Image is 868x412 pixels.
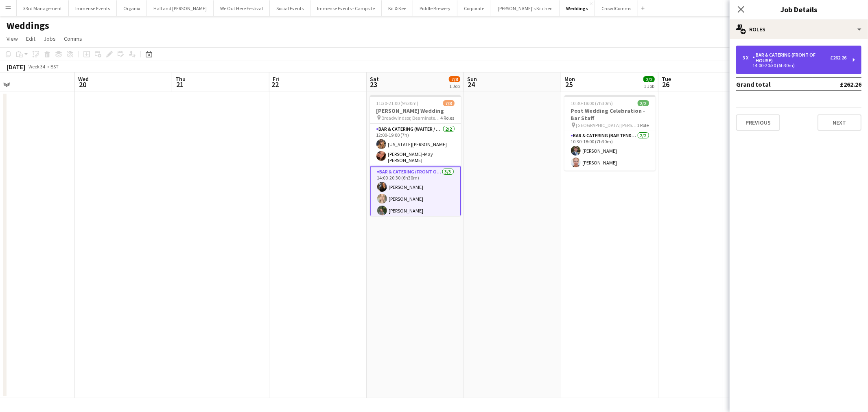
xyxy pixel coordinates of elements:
span: Mon [564,75,575,83]
div: 1 Job [449,83,460,89]
div: £262.26 [830,55,846,61]
button: Weddings [560,0,595,16]
span: Edit [26,35,35,42]
span: Jobs [44,35,56,42]
a: Comms [61,33,85,44]
span: Tue [662,75,671,83]
span: 23 [369,80,379,89]
button: Next [818,114,861,131]
span: 20 [77,80,89,89]
button: Kit & Kee [382,0,413,16]
span: 26 [660,80,671,89]
span: 1 Role [637,122,649,128]
span: View [7,35,18,42]
span: Wed [78,75,89,83]
button: Hall and [PERSON_NAME] [147,0,214,16]
button: Social Events [270,0,310,16]
div: BST [50,64,59,70]
button: CrowdComms [595,0,638,16]
div: 1 Job [644,83,654,89]
div: Bar & Catering (Front of House) [752,52,830,64]
td: £262.26 [813,78,861,91]
div: [DATE] [7,63,25,71]
div: Roles [730,20,868,39]
button: Immense Events [69,0,117,16]
div: 3 x [743,55,752,61]
span: 21 [174,80,186,89]
button: Immense Events - Campsite [310,0,382,16]
span: 4 Roles [441,115,455,121]
span: 25 [563,80,575,89]
span: Broadwindsor, Beaminster, [GEOGRAPHIC_DATA] [382,115,441,121]
span: 11:30-21:00 (9h30m) [376,100,419,106]
span: Sun [467,75,477,83]
h3: Job Details [730,4,868,15]
app-card-role: Bar & Catering (Bar Tender)2/210:30-18:00 (7h30m)[PERSON_NAME][PERSON_NAME] [564,131,656,171]
span: 10:30-18:00 (7h30m) [571,100,613,106]
span: Sat [370,75,379,83]
span: Fri [273,75,279,83]
span: 7/8 [443,100,455,106]
app-card-role: Bar & Catering (Front of House)3/314:00-20:30 (6h30m)[PERSON_NAME][PERSON_NAME][PERSON_NAME] [370,167,461,219]
span: 24 [466,80,477,89]
span: 2/2 [638,100,649,106]
button: 33rd Management [17,0,69,16]
app-job-card: 10:30-18:00 (7h30m)2/2Post Wedding Celebration - Bar Staff [GEOGRAPHIC_DATA][PERSON_NAME], [GEOGR... [564,95,656,171]
td: Grand total [736,78,813,91]
h3: [PERSON_NAME] Wedding [370,107,461,114]
button: Corporate [457,0,491,16]
button: We Out Here Festival [214,0,270,16]
div: 14:00-20:30 (6h30m) [743,64,846,68]
button: Piddle Brewery [413,0,457,16]
a: View [3,33,21,44]
button: [PERSON_NAME]'s Kitchen [491,0,560,16]
button: Organix [117,0,147,16]
app-card-role: Bar & Catering (Waiter / waitress)2/212:00-19:00 (7h)[US_STATE][PERSON_NAME][PERSON_NAME]-May [PE... [370,125,461,167]
span: 2/2 [643,76,655,82]
span: Comms [64,35,82,42]
app-job-card: 11:30-21:00 (9h30m)7/8[PERSON_NAME] Wedding Broadwindsor, Beaminster, [GEOGRAPHIC_DATA]4 Roles12:... [370,95,461,216]
a: Edit [23,33,39,44]
span: Week 34 [27,64,47,70]
h3: Post Wedding Celebration - Bar Staff [564,107,656,122]
span: 22 [271,80,279,89]
h1: Weddings [7,20,49,32]
span: Thu [175,75,186,83]
span: [GEOGRAPHIC_DATA][PERSON_NAME], [GEOGRAPHIC_DATA] [576,122,637,128]
button: Previous [736,114,780,131]
span: 7/8 [449,76,460,82]
a: Jobs [40,33,59,44]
